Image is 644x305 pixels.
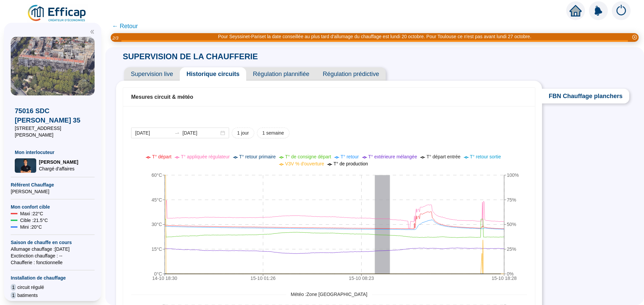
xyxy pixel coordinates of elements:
span: Mon interlocuteur [15,149,91,156]
span: FBN Chauffage planchers [542,89,629,103]
tspan: 50% [507,222,516,227]
span: Météo : Zone [GEOGRAPHIC_DATA] [286,291,372,298]
span: T° retour sortie [470,154,501,159]
span: batiments [17,292,38,299]
span: 1 semaine [262,130,284,137]
tspan: 45°C [152,197,162,203]
div: Pour Seyssinet-Pariset la date conseillée au plus tard d'allumage du chauffage est lundi 20 octob... [218,33,531,40]
span: Mon confort cible [11,204,95,210]
tspan: 15-10 18:28 [492,276,517,281]
span: Régulation plannifiée [246,67,316,81]
input: Date de fin [182,130,219,137]
span: T° de production [333,161,368,166]
span: double-left [90,29,95,34]
span: [PERSON_NAME] [39,159,78,165]
span: Saison de chauffe en cours [11,239,95,246]
span: 75016 SDC [PERSON_NAME] 35 [15,106,91,125]
tspan: 30°C [152,222,162,227]
span: SUPERVISION DE LA CHAUFFERIE [116,52,265,61]
img: alerts [589,1,608,20]
span: T° appliquée régulateur [181,154,230,159]
span: T° retour [340,154,359,159]
span: Référent Chauffage [11,181,95,188]
span: home [570,5,582,17]
tspan: 14-10 18:30 [152,276,177,281]
button: 1 semaine [257,128,289,138]
span: T° extérieure mélangée [368,154,417,159]
span: Cible : 21.5 °C [20,217,48,224]
span: Allumage chauffage : [DATE] [11,246,95,252]
tspan: 0°C [154,271,162,277]
span: to [174,130,180,136]
span: Historique circuits [180,67,246,81]
tspan: 15-10 01:26 [251,276,276,281]
tspan: 75% [507,197,516,203]
span: [STREET_ADDRESS][PERSON_NAME] [15,125,91,138]
tspan: 100% [507,172,519,178]
span: 1 [11,284,16,291]
button: 1 jour [232,128,254,138]
span: Régulation prédictive [316,67,386,81]
span: 1 [11,292,16,299]
span: close-circle [632,35,637,40]
span: [PERSON_NAME] [11,188,95,195]
i: 2 / 3 [112,35,118,41]
img: Chargé d'affaires [15,158,36,173]
input: Date de début [135,130,172,137]
span: T° de consigne départ [285,154,331,159]
span: ← Retour [112,21,138,31]
span: Chargé d'affaires [39,165,78,172]
span: V3V % d'ouverture [285,161,324,166]
div: Mesures circuit & météo [131,93,527,101]
span: 1 jour [237,130,249,137]
span: T° départ [152,154,171,159]
tspan: 15-10 08:23 [349,276,374,281]
span: T° retour primaire [239,154,276,159]
tspan: 0% [507,271,514,277]
span: Installation de chauffage [11,275,95,281]
span: Maxi : 22 °C [20,210,43,217]
tspan: 15°C [152,246,162,252]
tspan: 25% [507,246,516,252]
span: Exctinction chauffage : -- [11,252,95,259]
span: Mini : 20 °C [20,224,42,230]
tspan: 60°C [152,172,162,178]
span: circuit régulé [17,284,44,291]
img: alerts [612,1,631,20]
img: efficap energie logo [27,4,88,23]
span: swap-right [174,130,180,136]
span: T° départ entrée [426,154,460,159]
span: Chaufferie : fonctionnelle [11,259,95,266]
span: Supervision live [124,67,180,81]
